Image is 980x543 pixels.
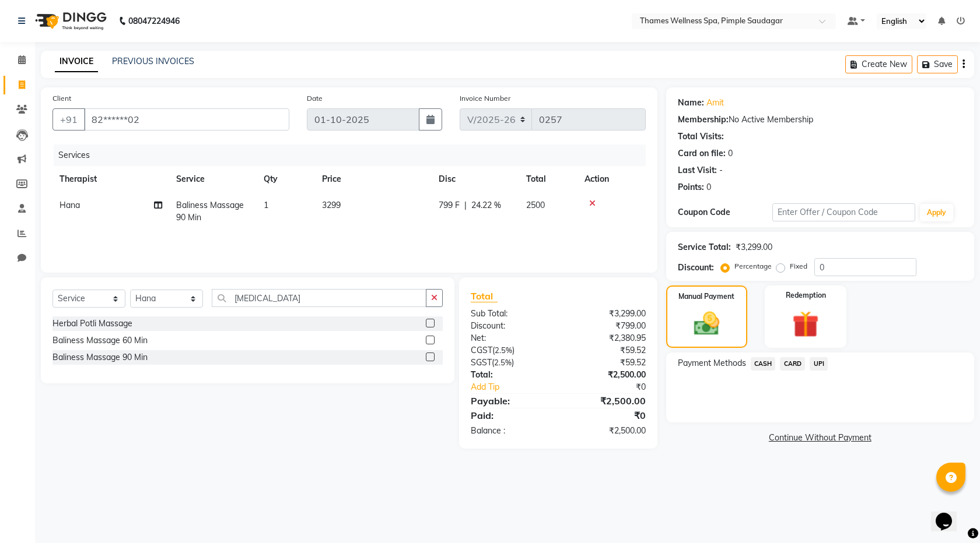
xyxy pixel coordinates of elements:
th: Therapist [52,166,169,192]
span: Payment Methods [678,357,746,369]
a: Continue Without Payment [668,432,972,444]
button: +91 [52,108,85,131]
th: Total [519,166,577,192]
span: 799 F [439,199,460,211]
th: Action [577,166,646,192]
div: Paid: [462,408,558,422]
span: Baliness Massage 90 Min [176,200,244,223]
th: Qty [257,166,315,192]
div: 0 [706,181,711,193]
div: Last Visit: [678,164,717,177]
div: ₹799.00 [558,320,654,332]
div: - [719,164,723,177]
input: Search or Scan [212,289,426,307]
div: Herbal Potli Massage [52,318,132,330]
span: 2.5% [495,345,512,355]
button: Save [917,55,958,73]
iframe: chat widget [931,496,968,531]
div: Card on file: [678,147,726,160]
b: 08047224946 [128,5,180,37]
label: Redemption [786,290,826,301]
label: Date [307,93,323,104]
th: Price [315,166,432,192]
div: ₹3,299.00 [558,308,654,320]
label: Invoice Number [460,93,510,104]
div: ₹3,299.00 [736,241,772,253]
div: ₹2,500.00 [558,425,654,437]
a: Add Tip [462,381,574,393]
div: ₹59.52 [558,344,654,357]
div: Discount: [678,262,714,274]
span: 2500 [526,200,545,210]
span: SGST [471,357,492,368]
span: CASH [751,357,776,371]
div: Net: [462,332,558,344]
div: Payable: [462,394,558,408]
div: Balance : [462,425,558,437]
input: Search by Name/Mobile/Email/Code [84,108,289,131]
span: UPI [810,357,828,371]
div: ₹0 [558,408,654,422]
span: 2.5% [494,358,512,367]
a: Amit [706,97,724,109]
th: Disc [432,166,519,192]
div: Total: [462,369,558,381]
span: 3299 [322,200,341,210]
img: logo [30,5,110,37]
span: CARD [780,357,805,371]
div: 0 [728,147,733,160]
div: Sub Total: [462,308,558,320]
div: Baliness Massage 60 Min [52,334,148,347]
div: ( ) [462,344,558,357]
div: Total Visits: [678,131,724,143]
div: ₹2,500.00 [558,369,654,381]
div: ₹2,500.00 [558,394,654,408]
div: Service Total: [678,241,731,253]
div: No Active Membership [678,114,963,126]
div: Discount: [462,320,558,332]
div: Membership: [678,114,729,126]
div: ₹59.52 [558,357,654,369]
div: ₹2,380.95 [558,332,654,344]
a: PREVIOUS INVOICES [112,56,194,66]
label: Client [52,93,71,104]
div: Services [54,144,654,166]
span: CGST [471,345,492,355]
button: Apply [920,204,953,221]
label: Percentage [734,261,772,271]
div: Coupon Code [678,206,773,218]
div: Name: [678,97,704,109]
label: Manual Payment [678,291,734,302]
span: 1 [264,200,268,210]
div: ( ) [462,357,558,369]
span: | [464,199,467,211]
label: Fixed [790,261,807,271]
div: Baliness Massage 90 Min [52,351,148,364]
button: Create New [845,55,912,73]
span: Total [471,290,498,302]
div: Points: [678,181,704,193]
span: 24.22 % [471,199,501,211]
img: _cash.svg [686,309,728,339]
span: Hana [60,200,80,210]
a: INVOICE [55,51,98,72]
img: _gift.svg [784,308,828,341]
th: Service [169,166,257,192]
input: Enter Offer / Coupon Code [772,203,915,221]
div: ₹0 [574,381,654,393]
